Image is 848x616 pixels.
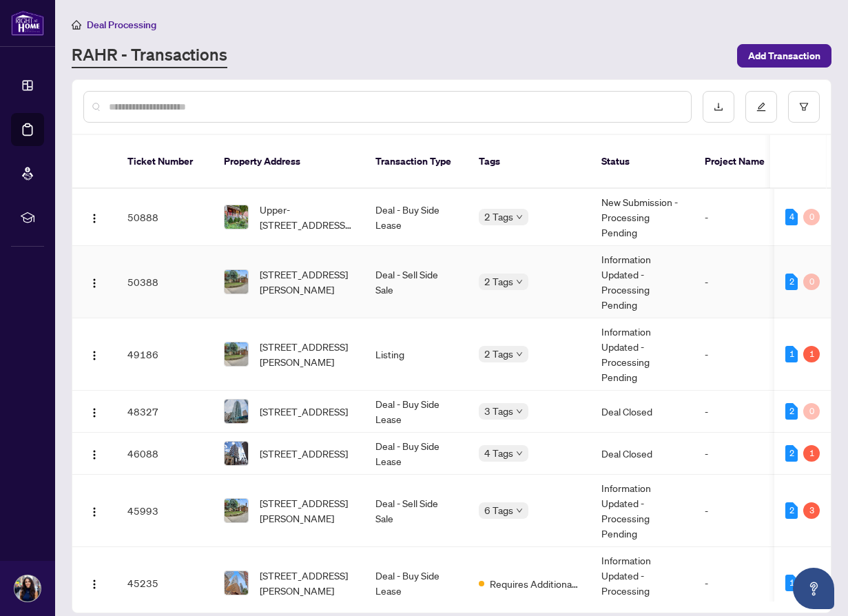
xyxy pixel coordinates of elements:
td: 46088 [116,433,213,475]
th: Project Name [694,135,776,189]
td: 50888 [116,189,213,246]
td: Information Updated - Processing Pending [590,475,694,547]
button: download [703,91,734,123]
td: - [694,246,776,318]
span: down [516,408,523,415]
img: Logo [89,407,100,418]
span: down [516,214,523,220]
div: 2 [785,445,798,462]
span: filter [799,102,809,112]
span: [STREET_ADDRESS][PERSON_NAME] [260,339,353,369]
span: download [714,102,723,112]
button: Open asap [793,568,834,609]
span: [STREET_ADDRESS] [260,446,348,461]
img: logo [11,10,44,36]
span: home [72,20,81,30]
div: 1 [803,346,820,362]
span: down [516,507,523,514]
span: [STREET_ADDRESS][PERSON_NAME] [260,495,353,526]
button: Add Transaction [737,44,831,68]
img: Logo [89,350,100,361]
div: 3 [803,502,820,519]
div: 1 [803,445,820,462]
img: Profile Icon [14,575,41,602]
img: Logo [89,213,100,224]
img: Logo [89,579,100,590]
span: down [516,278,523,285]
span: edit [756,102,766,112]
span: [STREET_ADDRESS][PERSON_NAME] [260,267,353,297]
td: - [694,433,776,475]
img: thumbnail-img [225,499,248,522]
span: 2 Tags [484,346,513,362]
span: 4 Tags [484,445,513,461]
div: 1 [785,575,798,591]
img: thumbnail-img [225,571,248,595]
div: 0 [803,274,820,290]
img: Logo [89,278,100,289]
span: 2 Tags [484,274,513,289]
button: Logo [83,400,105,422]
span: down [516,450,523,457]
button: Logo [83,442,105,464]
img: Logo [89,449,100,460]
th: Ticket Number [116,135,213,189]
td: Deal - Sell Side Sale [364,475,468,547]
td: - [694,189,776,246]
span: [STREET_ADDRESS] [260,404,348,419]
span: Deal Processing [87,19,156,31]
div: 0 [803,403,820,420]
td: 45993 [116,475,213,547]
button: Logo [83,271,105,293]
td: Information Updated - Processing Pending [590,246,694,318]
td: Information Updated - Processing Pending [590,318,694,391]
th: Status [590,135,694,189]
td: Listing [364,318,468,391]
button: Logo [83,500,105,522]
span: 6 Tags [484,502,513,518]
span: [STREET_ADDRESS][PERSON_NAME] [260,568,353,598]
a: RAHR - Transactions [72,43,227,68]
div: 4 [785,209,798,225]
span: Upper-[STREET_ADDRESS][PERSON_NAME] [260,202,353,232]
button: filter [788,91,820,123]
td: Deal - Buy Side Lease [364,433,468,475]
td: - [694,391,776,433]
button: edit [745,91,777,123]
div: 2 [785,274,798,290]
div: 1 [785,346,798,362]
td: Deal Closed [590,391,694,433]
td: - [694,318,776,391]
td: Deal - Sell Side Sale [364,246,468,318]
img: thumbnail-img [225,205,248,229]
th: Property Address [213,135,364,189]
td: 49186 [116,318,213,391]
td: New Submission - Processing Pending [590,189,694,246]
span: 2 Tags [484,209,513,225]
td: - [694,475,776,547]
div: 2 [785,502,798,519]
td: Deal - Buy Side Lease [364,189,468,246]
button: Logo [83,572,105,594]
div: 2 [785,403,798,420]
button: Logo [83,343,105,365]
td: Deal Closed [590,433,694,475]
button: Logo [83,206,105,228]
img: thumbnail-img [225,442,248,465]
div: 0 [803,209,820,225]
span: down [516,351,523,358]
img: thumbnail-img [225,400,248,423]
span: Requires Additional Docs [490,576,579,591]
img: thumbnail-img [225,342,248,366]
span: Add Transaction [748,45,820,67]
img: Logo [89,506,100,517]
td: 48327 [116,391,213,433]
td: Deal - Buy Side Lease [364,391,468,433]
th: Transaction Type [364,135,468,189]
span: 3 Tags [484,403,513,419]
th: Tags [468,135,590,189]
img: thumbnail-img [225,270,248,294]
td: 50388 [116,246,213,318]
